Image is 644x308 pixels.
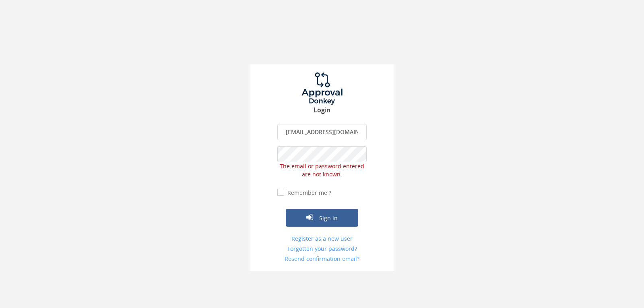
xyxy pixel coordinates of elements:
[277,124,367,140] input: Enter your Email
[292,72,352,105] img: logo.png
[277,245,367,253] a: Forgotten your password?
[286,209,358,227] button: Sign in
[285,189,331,197] label: Remember me ?
[280,162,364,178] span: The email or password entered are not known.
[277,235,367,243] a: Register as a new user
[277,255,367,263] a: Resend confirmation email?
[250,107,394,114] h3: Login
